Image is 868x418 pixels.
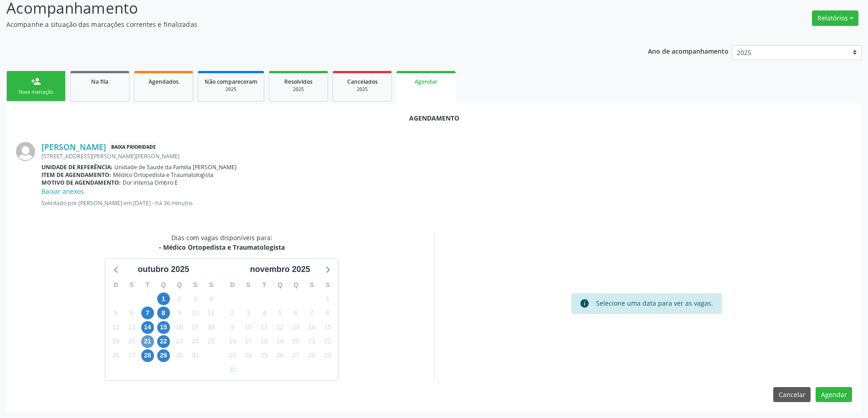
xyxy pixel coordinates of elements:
[304,278,320,292] div: S
[173,307,186,319] span: quinta-feira, 9 de outubro de 2025
[242,335,255,348] span: segunda-feira, 17 de novembro de 2025
[41,163,113,171] b: Unidade de referência:
[157,335,170,348] span: quarta-feira, 22 de outubro de 2025
[171,278,187,292] div: Q
[125,321,138,334] span: segunda-feira, 13 de outubro de 2025
[203,278,219,292] div: S
[258,335,271,348] span: terça-feira, 18 de novembro de 2025
[125,335,138,348] span: segunda-feira, 20 de outubro de 2025
[321,307,334,319] span: sábado, 8 de novembro de 2025
[13,89,59,96] div: Nova marcação
[242,321,255,334] span: segunda-feira, 10 de novembro de 2025
[258,307,271,319] span: terça-feira, 4 de novembro de 2025
[205,307,217,319] span: sábado, 11 de outubro de 2025
[141,307,154,319] span: terça-feira, 7 de outubro de 2025
[157,321,170,334] span: quarta-feira, 15 de outubro de 2025
[284,78,313,86] span: Resolvidos
[321,335,334,348] span: sábado, 22 de novembro de 2025
[173,292,186,305] span: quinta-feira, 2 de outubro de 2025
[580,298,590,308] i: info
[305,321,318,334] span: sexta-feira, 14 de novembro de 2025
[123,179,178,186] span: Dor intensa Ombro E
[109,349,122,362] span: domingo, 26 de outubro de 2025
[125,307,138,319] span: segunda-feira, 6 de outubro de 2025
[226,335,239,348] span: domingo, 16 de novembro de 2025
[290,307,303,319] span: quinta-feira, 6 de novembro de 2025
[109,142,158,152] span: Baixa Prioridade
[226,307,239,319] span: domingo, 2 de novembro de 2025
[189,321,201,334] span: sexta-feira, 17 de outubro de 2025
[258,321,271,334] span: terça-feira, 11 de novembro de 2025
[290,349,303,362] span: quinta-feira, 27 de novembro de 2025
[226,321,239,334] span: domingo, 9 de novembro de 2025
[124,278,140,292] div: S
[415,78,437,86] span: Agendar
[247,263,314,276] div: novembro 2025
[241,278,257,292] div: S
[648,45,729,56] p: Ano de acompanhamento
[109,335,122,348] span: domingo, 19 de outubro de 2025
[321,349,334,362] span: sábado, 29 de novembro de 2025
[321,292,334,305] span: sábado, 1 de novembro de 2025
[288,278,304,292] div: Q
[274,307,287,319] span: quarta-feira, 5 de novembro de 2025
[272,278,288,292] div: Q
[159,233,285,252] div: Dias com vagas disponíveis para:
[205,86,257,93] div: 2025
[41,152,852,160] div: [STREET_ADDRESS][PERSON_NAME][PERSON_NAME]
[189,335,201,348] span: sexta-feira, 24 de outubro de 2025
[274,349,287,362] span: quarta-feira, 26 de novembro de 2025
[274,321,287,334] span: quarta-feira, 12 de novembro de 2025
[226,363,239,376] span: domingo, 30 de novembro de 2025
[205,78,257,86] span: Não compareceram
[41,179,121,186] b: Motivo de agendamento:
[225,278,241,292] div: D
[41,142,106,152] a: [PERSON_NAME]
[321,321,334,334] span: sábado, 15 de novembro de 2025
[114,163,236,171] span: Unidade de Saude da Familia [PERSON_NAME]
[113,171,213,179] span: Médico Ortopedista e Traumatologista
[31,76,41,86] div: person_add
[773,387,811,403] button: Cancelar
[189,292,201,305] span: sexta-feira, 3 de outubro de 2025
[16,113,852,123] div: Agendamento
[305,335,318,348] span: sexta-feira, 21 de novembro de 2025
[109,321,122,334] span: domingo, 12 de outubro de 2025
[6,20,605,29] p: Acompanhe a situação das marcações correntes e finalizadas
[155,278,171,292] div: Q
[189,307,201,319] span: sexta-feira, 10 de outubro de 2025
[305,307,318,319] span: sexta-feira, 7 de novembro de 2025
[347,78,378,86] span: Cancelados
[173,335,186,348] span: quinta-feira, 23 de outubro de 2025
[159,242,285,252] div: - Médico Ortopedista e Traumatologista
[134,263,193,276] div: outubro 2025
[157,292,170,305] span: quarta-feira, 1 de outubro de 2025
[189,349,201,362] span: sexta-feira, 31 de outubro de 2025
[258,349,271,362] span: terça-feira, 25 de novembro de 2025
[205,321,217,334] span: sábado, 18 de outubro de 2025
[226,349,239,362] span: domingo, 23 de novembro de 2025
[173,349,186,362] span: quinta-feira, 30 de outubro de 2025
[290,321,303,334] span: quinta-feira, 13 de novembro de 2025
[16,142,35,161] img: img
[256,278,272,292] div: T
[173,321,186,334] span: quinta-feira, 16 de outubro de 2025
[305,349,318,362] span: sexta-feira, 28 de novembro de 2025
[141,349,154,362] span: terça-feira, 28 de outubro de 2025
[139,278,155,292] div: T
[276,86,321,93] div: 2025
[274,335,287,348] span: quarta-feira, 19 de novembro de 2025
[339,86,385,93] div: 2025
[242,349,255,362] span: segunda-feira, 24 de novembro de 2025
[187,278,203,292] div: S
[812,10,858,26] button: Relatórios
[816,387,852,403] button: Agendar
[205,335,217,348] span: sábado, 25 de outubro de 2025
[242,307,255,319] span: segunda-feira, 3 de novembro de 2025
[108,278,124,292] div: D
[290,335,303,348] span: quinta-feira, 20 de novembro de 2025
[91,78,108,86] span: Na fila
[41,171,111,179] b: Item de agendamento:
[125,349,138,362] span: segunda-feira, 27 de outubro de 2025
[205,292,217,305] span: sábado, 4 de outubro de 2025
